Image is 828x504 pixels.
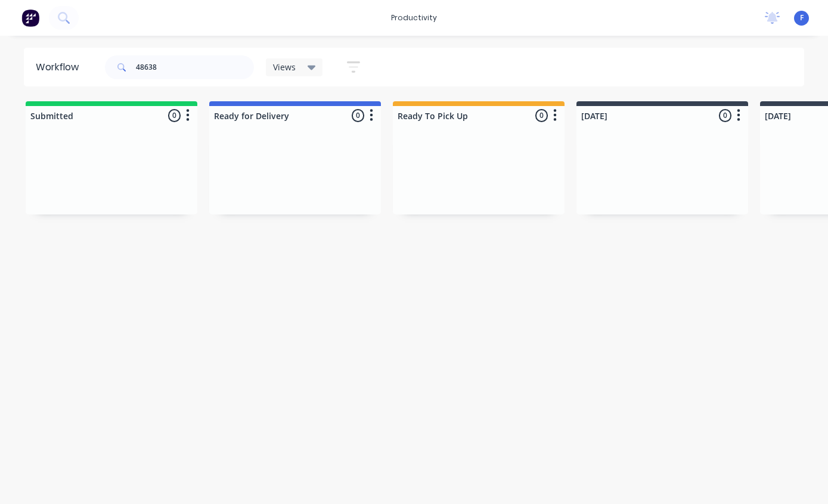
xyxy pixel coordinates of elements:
[800,13,804,23] span: F
[385,9,443,27] div: productivity
[36,60,85,74] div: Workflow
[273,61,296,73] span: Views
[136,55,254,79] input: Search for orders...
[21,9,39,27] img: Factory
